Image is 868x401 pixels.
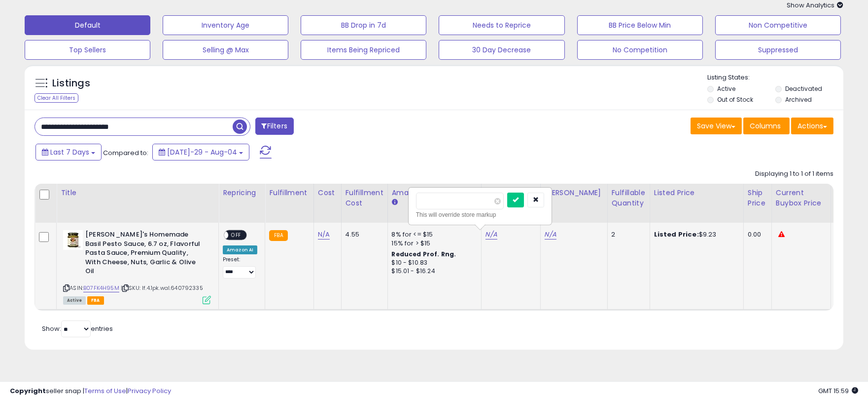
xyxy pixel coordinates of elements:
a: N/A [545,230,556,240]
button: Items Being Repriced [301,40,426,60]
div: 4.55 [346,230,380,239]
button: Inventory Age [163,15,288,35]
h5: Listings [52,77,90,90]
label: Deactivated [785,84,822,93]
div: Amazon AI [223,245,257,254]
div: Title [61,188,214,198]
div: ASIN: [63,230,211,303]
div: Ship Price [748,188,767,208]
div: seller snap | | [10,387,171,396]
div: Displaying 1 to 1 of 1 items [755,169,833,179]
strong: Copyright [10,386,46,396]
a: Terms of Use [84,386,126,396]
button: 30 Day Decrease [439,40,564,60]
button: No Competition [577,40,703,60]
span: [DATE]-29 - Aug-04 [167,147,237,157]
img: 41zDBKdLGuL._SL40_.jpg [63,230,83,250]
span: FBA [87,296,104,305]
div: 8% for <= $15 [392,230,474,239]
div: [PERSON_NAME] [545,188,603,198]
b: Listed Price: [654,230,699,239]
span: Last 7 Days [50,147,89,157]
div: $9.23 [654,230,736,239]
p: Listing States: [707,73,843,82]
button: Columns [743,118,790,134]
div: Fulfillment Cost [346,188,383,208]
div: Current Buybox Price [776,188,827,208]
span: Columns [750,121,781,131]
div: 15% for > $15 [392,239,474,248]
button: Needs to Reprice [439,15,564,35]
div: Amazon Fees [392,188,477,198]
span: All listings currently available for purchase on Amazon [63,296,86,305]
span: Compared to: [103,148,148,158]
span: | SKU: lf.4.1pk.wal.640792335 [121,284,203,292]
a: B07FK4H95M [83,284,119,292]
div: Fulfillable Quantity [612,188,646,208]
button: Selling @ Max [163,40,288,60]
div: Clear All Filters [35,93,78,103]
div: $15.01 - $16.24 [392,267,474,276]
a: N/A [318,230,330,240]
div: Fulfillment [269,188,309,198]
label: Out of Stock [717,95,753,104]
b: [PERSON_NAME]'s Homemade Basil Pesto Sauce, 6.7 oz, Flavorful Pasta Sauce, Premium Quality, With ... [85,230,205,279]
div: This will override store markup [416,210,544,220]
span: 2025-08-12 15:59 GMT [818,386,858,396]
div: Repricing [223,188,261,198]
small: Amazon Fees. [392,198,398,207]
span: Show Analytics [787,0,843,10]
button: BB Drop in 7d [301,15,426,35]
button: Last 7 Days [35,144,102,160]
span: Show: entries [42,324,113,333]
label: Active [717,84,735,93]
button: Save View [691,118,742,134]
button: Top Sellers [25,40,150,60]
button: [DATE]-29 - Aug-04 [152,144,249,160]
div: Preset: [223,256,257,279]
button: Default [25,15,150,35]
button: Filters [255,118,294,135]
a: N/A [486,230,497,240]
button: BB Price Below Min [577,15,703,35]
small: FBA [269,230,287,241]
span: OFF [228,231,244,240]
div: Listed Price [654,188,739,198]
button: Non Competitive [715,15,841,35]
div: $10 - $10.83 [392,259,474,267]
a: Privacy Policy [128,386,171,396]
div: 2 [612,230,642,239]
div: 0.00 [748,230,764,239]
div: Cost [318,188,337,198]
label: Archived [785,95,812,104]
button: Suppressed [715,40,841,60]
button: Actions [791,118,833,134]
b: Reduced Prof. Rng. [392,250,456,258]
